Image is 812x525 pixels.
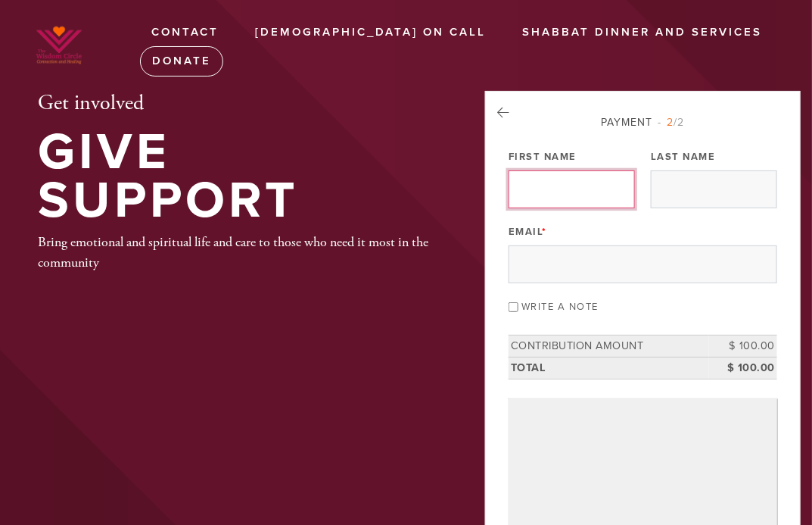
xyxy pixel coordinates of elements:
h1: Give Support [38,128,436,226]
td: Contribution Amount [509,336,709,358]
td: $ 100.00 [709,336,777,358]
td: Total [509,357,709,379]
img: WhatsApp%20Image%202025-03-14%20at%2002.png [23,18,95,73]
div: Bring emotional and spiritual life and care to those who need it most in the community [38,232,436,273]
a: Shabbat Dinner and Services [511,18,773,47]
label: Email [509,225,547,239]
div: Payment [509,114,777,130]
label: Last Name [651,150,716,164]
td: $ 100.00 [709,357,777,379]
a: Contact [140,18,230,47]
a: Donate [140,46,223,77]
label: First Name [509,150,577,164]
span: /2 [658,116,684,129]
span: 2 [667,116,674,129]
a: [DEMOGRAPHIC_DATA] On Call [244,18,497,47]
span: This field is required. [542,226,547,238]
h2: Get involved [38,91,436,117]
label: Write a note [521,301,599,313]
